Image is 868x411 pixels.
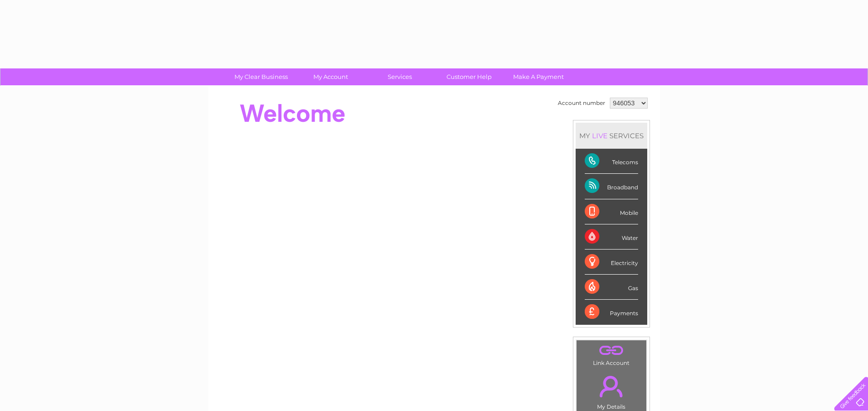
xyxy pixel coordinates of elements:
a: My Account [293,68,368,85]
td: Account number [556,95,608,111]
div: Telecoms [585,149,638,174]
a: . [579,343,644,359]
div: MY SERVICES [576,123,647,149]
a: Services [362,68,437,85]
a: . [579,370,644,402]
div: LIVE [590,131,609,140]
div: Broadband [585,174,638,199]
a: Customer Help [431,68,507,85]
a: Make A Payment [501,68,576,85]
div: Electricity [585,250,638,275]
div: Gas [585,275,638,300]
div: Water [585,224,638,250]
div: Mobile [585,199,638,224]
td: Link Account [576,340,647,369]
a: My Clear Business [223,68,299,85]
div: Payments [585,300,638,324]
